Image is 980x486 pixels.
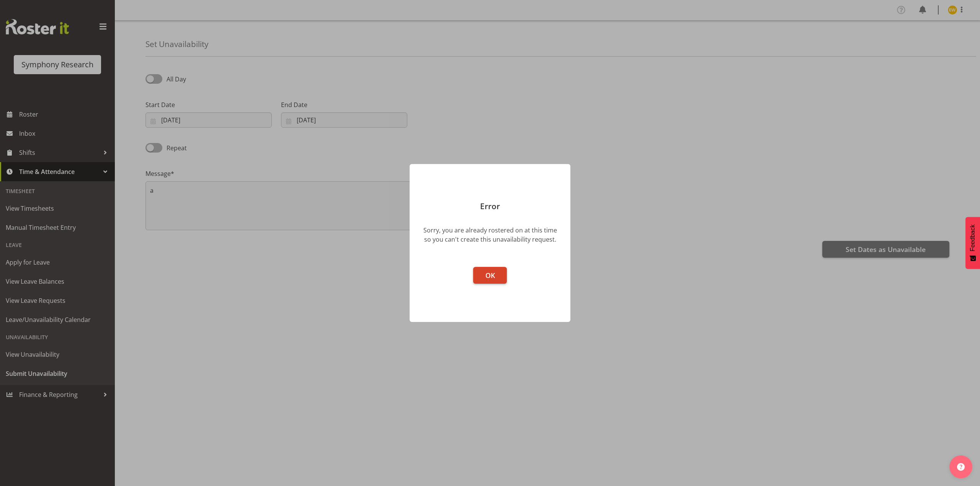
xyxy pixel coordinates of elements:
[965,217,980,269] button: Feedback - Show survey
[421,226,559,244] div: Sorry, you are already rostered on at this time so you can't create this unavailability request.
[969,224,976,251] span: Feedback
[473,267,507,284] button: OK
[957,463,965,471] img: help-xxl-2.png
[417,202,563,210] p: Error
[485,271,495,280] span: OK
